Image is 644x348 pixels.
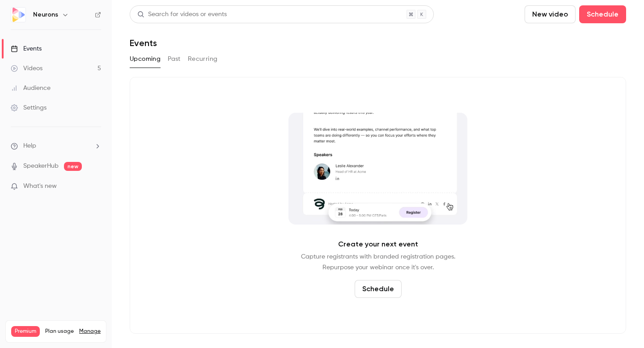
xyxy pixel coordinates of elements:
[23,141,36,151] span: Help
[355,280,402,298] button: Schedule
[11,141,101,151] li: help-dropdown-opener
[525,5,576,23] button: New video
[130,38,157,48] h1: Events
[33,10,58,19] h6: Neurons
[64,162,82,171] span: new
[579,5,626,23] button: Schedule
[168,52,181,66] button: Past
[11,84,51,93] div: Audience
[23,161,59,171] a: SpeakerHub
[79,328,101,335] a: Manage
[11,64,42,73] div: Videos
[11,103,47,112] div: Settings
[188,52,218,66] button: Recurring
[45,328,74,335] span: Plan usage
[11,8,25,22] img: Neurons
[130,52,161,66] button: Upcoming
[301,251,455,273] p: Capture registrants with branded registration pages. Repurpose your webinar once it's over.
[11,44,42,53] div: Events
[338,239,418,250] p: Create your next event
[23,182,57,191] span: What's new
[11,326,40,337] span: Premium
[137,10,227,19] div: Search for videos or events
